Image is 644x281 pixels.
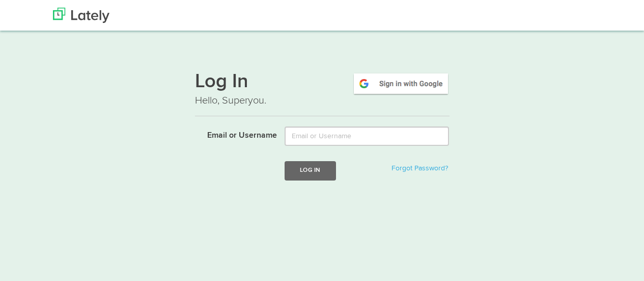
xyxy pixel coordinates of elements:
[391,165,448,172] a: Forgot Password?
[352,72,450,95] img: google-signin.png
[53,8,109,23] img: Lately
[195,93,450,108] p: Hello, Superyou.
[195,72,450,93] h1: Log In
[187,126,277,142] label: Email or Username
[285,161,335,180] button: Log In
[285,126,449,146] input: Email or Username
